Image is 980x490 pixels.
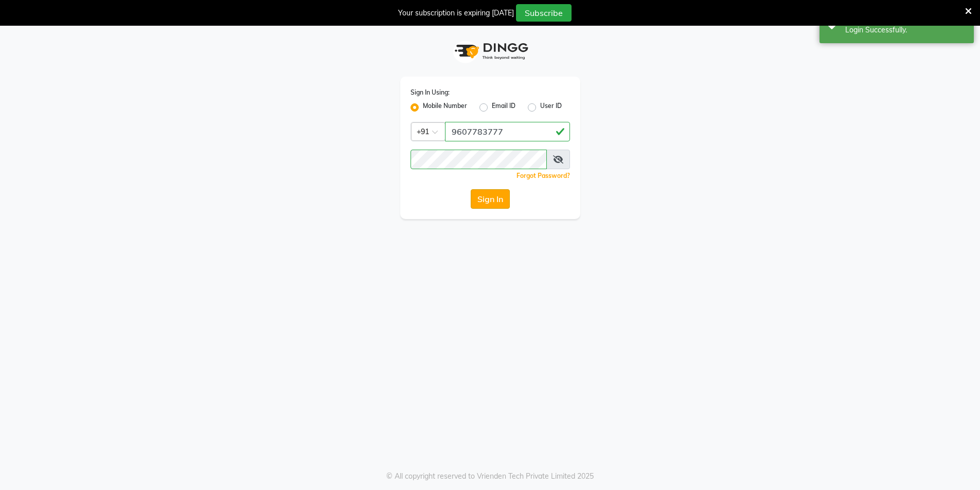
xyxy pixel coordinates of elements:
[540,101,562,114] label: User ID
[423,101,467,114] label: Mobile Number
[471,189,510,209] button: Sign In
[449,36,531,66] img: logo1.svg
[492,101,515,114] label: Email ID
[398,8,514,19] div: Your subscription is expiring [DATE]
[516,4,572,22] button: Subscribe
[411,88,450,97] label: Sign In Using:
[516,172,570,179] a: Forgot Password?
[845,25,966,35] div: Login Successfully.
[445,122,570,141] input: Username
[411,150,547,169] input: Username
